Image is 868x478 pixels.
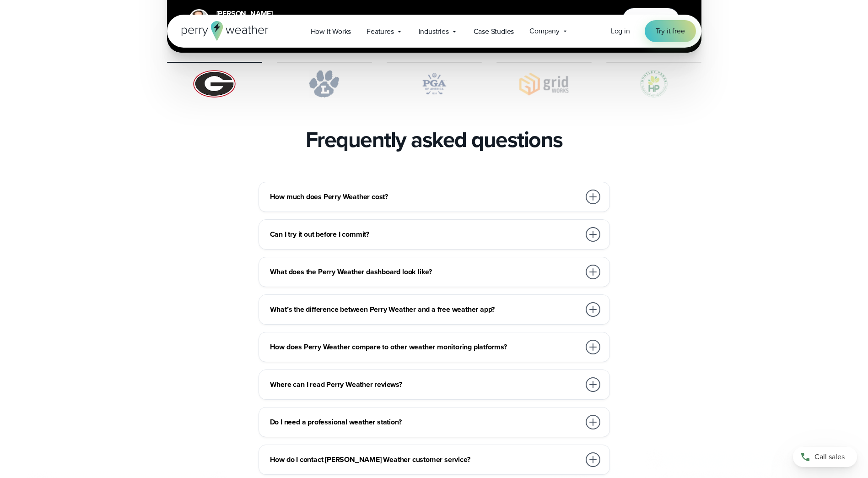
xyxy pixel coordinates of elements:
[496,70,592,98] img: Gridworks.svg
[622,8,679,31] button: Watch
[656,26,685,37] span: Try it free
[216,8,309,19] div: [PERSON_NAME]
[270,191,580,202] h3: How much does Perry Weather cost?
[419,26,449,37] span: Industries
[466,22,522,41] a: Case Studies
[645,20,696,42] a: Try it free
[270,304,580,315] h3: What’s the difference between Perry Weather and a free weather app?
[270,454,580,465] h3: How do I contact [PERSON_NAME] Weather customer service?
[611,26,630,37] a: Log in
[474,26,514,37] span: Case Studies
[793,447,857,467] a: Call sales
[270,417,580,428] h3: Do I need a professional weather station?
[306,127,563,152] h2: Frequently asked questions
[270,379,580,390] h3: Where can I read Perry Weather reviews?
[529,26,560,37] span: Company
[814,451,845,462] span: Call sales
[270,266,580,277] h3: What does the Perry Weather dashboard look like?
[611,26,630,36] span: Log in
[637,14,657,25] span: Watch
[367,26,394,37] span: Features
[303,22,359,41] a: How it Works
[270,229,580,240] h3: Can I try it out before I commit?
[311,26,351,37] span: How it Works
[270,342,580,353] h3: How does Perry Weather compare to other weather monitoring platforms?
[387,70,482,98] img: PGA.svg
